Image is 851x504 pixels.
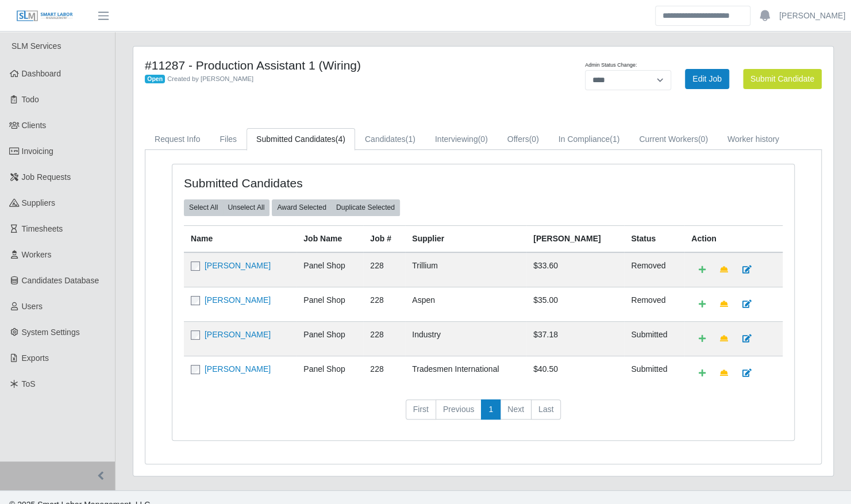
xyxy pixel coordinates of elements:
[272,199,400,216] div: bulk actions
[145,75,165,84] span: Open
[405,225,526,252] th: Supplier
[22,328,80,337] span: System Settings
[405,287,526,321] td: Aspen
[743,69,822,89] button: Submit Candidate
[526,321,624,356] td: $37.18
[405,252,526,287] td: Trillium
[363,321,405,356] td: 228
[331,199,400,216] button: Duplicate Selected
[145,128,210,151] a: Request Info
[184,225,296,252] th: Name
[16,10,74,22] img: SLM Logo
[425,128,498,151] a: Interviewing
[624,321,684,356] td: submitted
[685,69,729,89] a: Edit Job
[585,61,637,70] label: Admin Status Change:
[355,128,425,151] a: Candidates
[145,58,533,72] h4: #11287 - Production Assistant 1 (Wiring)
[624,287,684,321] td: removed
[718,128,789,151] a: Worker history
[526,225,624,252] th: [PERSON_NAME]
[655,6,750,26] input: Search
[22,147,53,156] span: Invoicing
[184,176,423,190] h4: Submitted Candidates
[713,260,736,280] a: Make Team Lead
[624,356,684,390] td: submitted
[713,329,736,349] a: Make Team Lead
[22,121,47,130] span: Clients
[184,199,223,216] button: Select All
[498,128,549,151] a: Offers
[22,379,36,388] span: ToS
[526,356,624,390] td: $40.50
[205,261,271,270] a: [PERSON_NAME]
[210,128,247,151] a: Files
[296,321,363,356] td: Panel Shop
[247,128,355,151] a: Submitted Candidates
[405,321,526,356] td: Industry
[296,356,363,390] td: Panel Shop
[167,75,253,82] span: Created by [PERSON_NAME]
[22,276,99,285] span: Candidates Database
[529,134,539,144] span: (0)
[684,225,783,252] th: Action
[22,250,52,259] span: Workers
[205,364,271,374] a: [PERSON_NAME]
[363,225,405,252] th: Job #
[363,252,405,287] td: 228
[296,225,363,252] th: Job Name
[11,41,61,51] span: SLM Services
[713,294,736,314] a: Make Team Lead
[481,399,500,420] a: 1
[478,134,488,144] span: (0)
[405,356,526,390] td: Tradesmen International
[691,294,713,314] a: Add Default Cost Code
[22,69,61,78] span: Dashboard
[624,225,684,252] th: Status
[205,295,271,305] a: [PERSON_NAME]
[691,329,713,349] a: Add Default Cost Code
[22,95,39,104] span: Todo
[296,252,363,287] td: Panel Shop
[272,199,332,216] button: Award Selected
[713,363,736,383] a: Make Team Lead
[526,287,624,321] td: $35.00
[184,199,269,216] div: bulk actions
[624,252,684,287] td: removed
[22,302,43,311] span: Users
[779,10,845,22] a: [PERSON_NAME]
[22,224,63,233] span: Timesheets
[22,353,49,363] span: Exports
[698,134,708,144] span: (0)
[549,128,630,151] a: In Compliance
[629,128,718,151] a: Current Workers
[526,252,624,287] td: $33.60
[22,198,55,207] span: Suppliers
[222,199,269,216] button: Unselect All
[22,172,71,182] span: Job Requests
[363,287,405,321] td: 228
[296,287,363,321] td: Panel Shop
[205,330,271,339] a: [PERSON_NAME]
[691,260,713,280] a: Add Default Cost Code
[336,134,345,144] span: (4)
[184,399,783,429] nav: pagination
[610,134,619,144] span: (1)
[691,363,713,383] a: Add Default Cost Code
[406,134,415,144] span: (1)
[363,356,405,390] td: 228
